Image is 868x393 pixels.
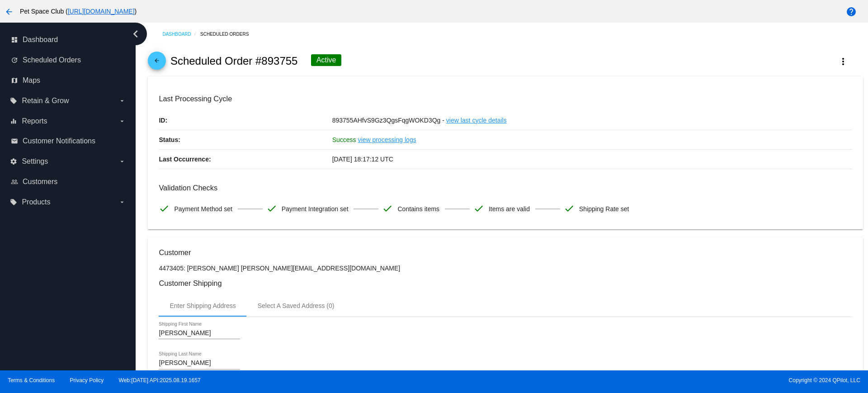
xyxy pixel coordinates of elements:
[11,134,126,148] a: email Customer Notifications
[128,27,143,41] i: chevron_left
[846,6,857,17] mat-icon: help
[159,111,332,130] p: ID:
[11,36,18,43] i: dashboard
[22,198,50,206] span: Products
[4,6,14,17] mat-icon: arrow_back
[11,33,126,47] a: dashboard Dashboard
[159,265,852,272] p: 4473405: [PERSON_NAME] [PERSON_NAME][EMAIL_ADDRESS][DOMAIN_NAME]
[170,55,298,67] h2: Scheduled Order #893755
[11,175,126,189] a: people_outline Customers
[159,95,852,103] h3: Last Processing Cycle
[266,203,277,214] mat-icon: check
[200,27,257,41] a: Scheduled Orders
[358,130,416,149] a: view processing logs
[23,76,40,85] span: Maps
[473,203,484,214] mat-icon: check
[70,377,104,384] a: Privacy Policy
[20,8,137,15] span: Pet Space Club ( )
[170,302,236,309] div: Enter Shipping Address
[22,97,69,105] span: Retain & Grow
[118,118,126,125] i: arrow_drop_down
[446,111,507,130] a: view last cycle details
[118,199,126,206] i: arrow_drop_down
[174,199,232,218] span: Payment Method set
[8,377,55,384] a: Terms & Conditions
[10,158,17,165] i: settings
[162,27,200,41] a: Dashboard
[282,199,349,218] span: Payment Integration set
[332,117,444,124] span: 893755AHfvS9Gz3QgsFqgWOKD3Qg -
[11,178,18,185] i: people_outline
[159,248,852,257] h3: Customer
[68,8,135,15] a: [URL][DOMAIN_NAME]
[159,150,332,169] p: Last Occurrence:
[10,118,17,125] i: equalizer
[23,36,58,44] span: Dashboard
[118,97,126,104] i: arrow_drop_down
[159,330,240,337] input: Shipping First Name
[10,97,17,104] i: local_offer
[11,53,126,67] a: update Scheduled Orders
[838,56,849,67] mat-icon: more_vert
[159,203,170,214] mat-icon: check
[23,137,95,145] span: Customer Notifications
[397,199,439,218] span: Contains items
[159,360,240,367] input: Shipping Last Name
[564,203,575,214] mat-icon: check
[159,279,852,288] h3: Customer Shipping
[332,136,356,143] span: Success
[118,158,126,165] i: arrow_drop_down
[579,199,629,218] span: Shipping Rate set
[382,203,393,214] mat-icon: check
[11,137,18,145] i: email
[311,54,342,66] div: Active
[442,377,860,384] span: Copyright © 2024 QPilot, LLC
[23,178,57,186] span: Customers
[151,57,162,68] mat-icon: arrow_back
[10,199,17,206] i: local_offer
[22,117,47,125] span: Reports
[159,130,332,149] p: Status:
[11,57,18,64] i: update
[11,73,126,88] a: map Maps
[159,184,852,192] h3: Validation Checks
[22,157,48,166] span: Settings
[332,156,393,163] span: [DATE] 18:17:12 UTC
[258,302,335,309] div: Select A Saved Address (0)
[119,377,201,384] a: Web:[DATE] API:2025.08.19.1657
[489,199,530,218] span: Items are valid
[11,77,18,84] i: map
[23,56,81,64] span: Scheduled Orders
